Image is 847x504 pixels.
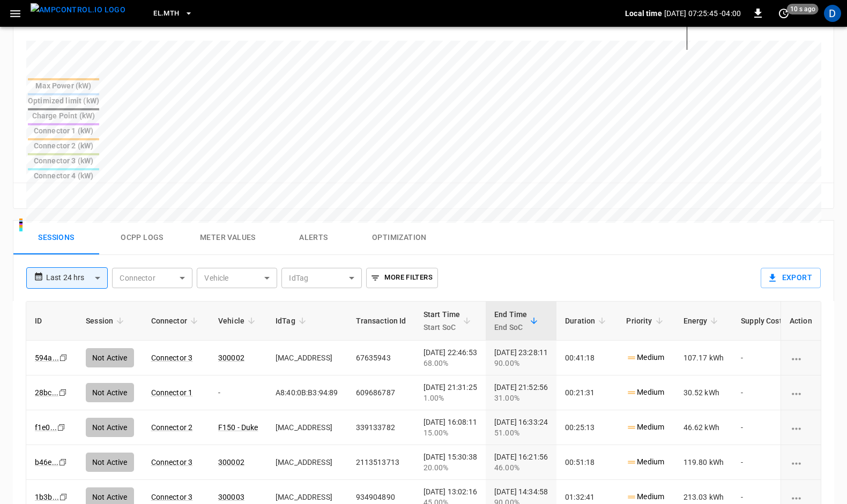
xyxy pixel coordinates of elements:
button: Optimization [356,221,442,255]
div: 46.00% [494,462,548,473]
td: 00:51:18 [556,445,618,480]
p: Medium [626,422,664,433]
div: Supply Cost [741,311,803,330]
button: More Filters [366,268,437,288]
td: 339133782 [347,410,415,445]
span: EL.MTH [153,7,179,20]
td: 2113513713 [347,445,415,480]
img: ampcontrol.io logo [31,3,125,17]
div: 15.00% [423,427,477,438]
td: 00:25:13 [556,410,618,445]
div: Not Active [86,418,134,437]
div: charging session options [790,492,812,502]
td: 46.62 kWh [675,410,733,445]
p: Medium [626,491,664,502]
button: EL.MTH [149,3,197,24]
p: Medium [626,456,664,468]
div: profile-icon [824,5,841,22]
div: copy [58,456,69,468]
div: [DATE] 16:21:56 [494,452,548,473]
span: Session [86,314,127,327]
span: Vehicle [218,314,258,327]
th: ID [26,302,77,341]
a: Connector 2 [151,423,193,432]
div: copy [58,491,69,503]
button: Meter Values [185,221,271,255]
td: [MAC_ADDRESS] [267,410,347,445]
a: Connector 3 [151,458,193,467]
a: 300003 [218,493,244,501]
div: Last 24 hrs [46,268,108,288]
th: Action [781,302,821,341]
div: copy [56,422,67,433]
p: Start SoC [423,321,460,334]
p: End SoC [494,321,527,334]
div: 31.00% [494,393,548,403]
p: [DATE] 07:25:45 -04:00 [664,8,741,19]
div: 51.00% [494,427,548,438]
button: Alerts [271,221,356,255]
a: Connector 3 [151,493,193,501]
button: Sessions [13,221,99,255]
span: End TimeEnd SoC [494,308,541,334]
button: Ocpp logs [99,221,185,255]
p: Local time [625,8,662,19]
button: Export [761,268,821,288]
span: 10 s ago [787,4,819,14]
div: 1.00% [423,393,477,403]
div: 20.00% [423,462,477,473]
div: End Time [494,308,527,334]
div: charging session options [790,457,812,468]
td: [MAC_ADDRESS] [267,445,347,480]
div: [DATE] 16:33:24 [494,417,548,438]
th: Transaction Id [347,302,415,341]
div: charging session options [790,422,812,433]
div: Start Time [423,308,460,334]
div: charging session options [790,352,812,363]
a: 300002 [218,458,244,467]
span: Start TimeStart SoC [423,308,474,334]
div: [DATE] 16:08:11 [423,417,477,438]
td: 119.80 kWh [675,445,733,480]
td: - [732,410,812,445]
span: Connector [151,314,201,327]
span: IdTag [276,314,309,327]
div: [DATE] 15:30:38 [423,452,477,473]
div: Not Active [86,453,134,472]
span: Energy [683,314,722,327]
span: Duration [565,314,609,327]
span: Priority [626,314,666,327]
a: F150 - Duke [218,423,258,432]
button: set refresh interval [775,5,792,22]
td: - [732,445,812,480]
div: charging session options [790,387,812,398]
